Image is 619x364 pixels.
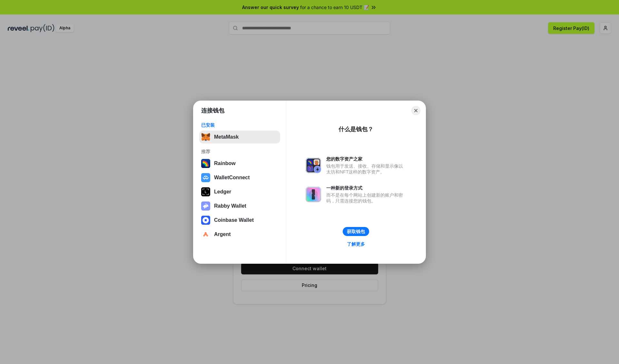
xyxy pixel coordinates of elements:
[306,158,321,173] img: svg+xml,%3Csvg%20xmlns%3D%22http%3A%2F%2Fwww.w3.org%2F2000%2Fsvg%22%20fill%3D%22none%22%20viewBox...
[201,202,210,211] img: svg+xml,%3Csvg%20xmlns%3D%22http%3A%2F%2Fwww.w3.org%2F2000%2Fsvg%22%20fill%3D%22none%22%20viewBox...
[347,229,365,234] div: 获取钱包
[326,156,406,162] div: 您的数字资产之家
[199,214,280,227] button: Coinbase Wallet
[201,122,278,128] div: 已安装
[339,125,373,133] div: 什么是钱包？
[201,149,278,154] div: 推荐
[199,228,280,241] button: Argent
[214,175,250,181] div: WalletConnect
[343,240,369,248] a: 了解更多
[201,173,210,182] img: svg+xml,%3Csvg%20width%3D%2228%22%20height%3D%2228%22%20viewBox%3D%220%200%2028%2028%22%20fill%3D...
[201,133,210,142] img: svg+xml,%3Csvg%20fill%3D%22none%22%20height%3D%2233%22%20viewBox%3D%220%200%2035%2033%22%20width%...
[214,231,231,237] div: Argent
[199,200,280,212] button: Rabby Wallet
[199,185,280,198] button: Ledger
[214,134,239,140] div: MetaMask
[347,241,365,247] div: 了解更多
[214,217,254,223] div: Coinbase Wallet
[201,230,210,239] img: svg+xml,%3Csvg%20width%3D%2228%22%20height%3D%2228%22%20viewBox%3D%220%200%2028%2028%22%20fill%3D...
[201,216,210,225] img: svg+xml,%3Csvg%20width%3D%2228%22%20height%3D%2228%22%20viewBox%3D%220%200%2028%2028%22%20fill%3D...
[306,187,321,202] img: svg+xml,%3Csvg%20xmlns%3D%22http%3A%2F%2Fwww.w3.org%2F2000%2Fsvg%22%20fill%3D%22none%22%20viewBox...
[201,159,210,168] img: svg+xml,%3Csvg%20width%3D%22120%22%20height%3D%22120%22%20viewBox%3D%220%200%20120%20120%22%20fil...
[201,107,224,114] h1: 连接钱包
[411,106,420,115] button: Close
[214,203,246,209] div: Rabby Wallet
[326,185,406,191] div: 一种新的登录方式
[199,171,280,184] button: WalletConnect
[326,192,406,204] div: 而不是在每个网站上创建新的账户和密码，只需连接您的钱包。
[199,157,280,170] button: Rainbow
[214,189,231,195] div: Ledger
[343,227,369,236] button: 获取钱包
[326,163,406,175] div: 钱包用于发送、接收、存储和显示像以太坊和NFT这样的数字资产。
[201,187,210,196] img: svg+xml,%3Csvg%20xmlns%3D%22http%3A%2F%2Fwww.w3.org%2F2000%2Fsvg%22%20width%3D%2228%22%20height%3...
[214,161,236,166] div: Rainbow
[199,131,280,143] button: MetaMask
